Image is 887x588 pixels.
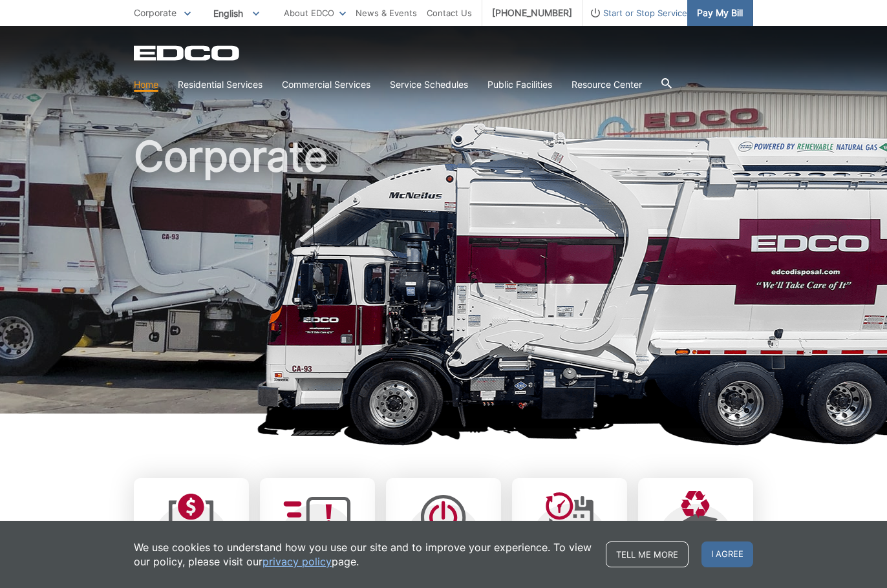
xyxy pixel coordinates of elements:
[487,78,552,92] a: Public Facilities
[356,6,417,20] a: News & Events
[134,78,158,92] a: Home
[134,45,241,61] a: EDCD logo. Return to the homepage.
[606,541,689,567] a: Tell me more
[284,6,346,20] a: About EDCO
[427,6,472,20] a: Contact Us
[572,78,642,92] a: Resource Center
[390,78,468,92] a: Service Schedules
[178,78,262,92] a: Residential Services
[134,7,176,18] span: Corporate
[701,541,753,567] span: I agree
[204,3,269,24] span: English
[134,540,593,569] p: We use cookies to understand how you use our site and to improve your experience. To view our pol...
[134,136,753,419] h1: Corporate
[282,78,370,92] a: Commercial Services
[262,554,332,569] a: privacy policy
[697,6,743,20] span: Pay My Bill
